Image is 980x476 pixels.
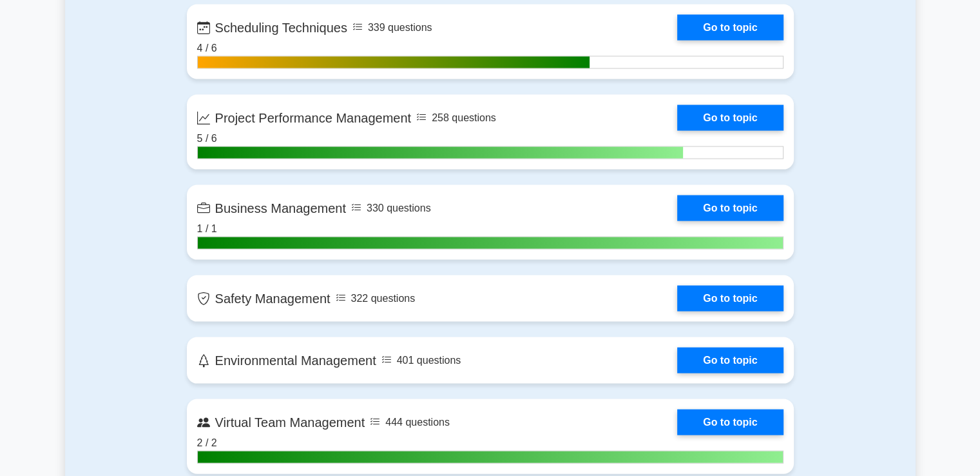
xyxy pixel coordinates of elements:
a: Go to topic [677,15,783,41]
a: Go to topic [677,410,783,435]
a: Go to topic [677,348,783,373]
a: Go to topic [677,105,783,131]
a: Go to topic [677,195,783,221]
a: Go to topic [677,286,783,312]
